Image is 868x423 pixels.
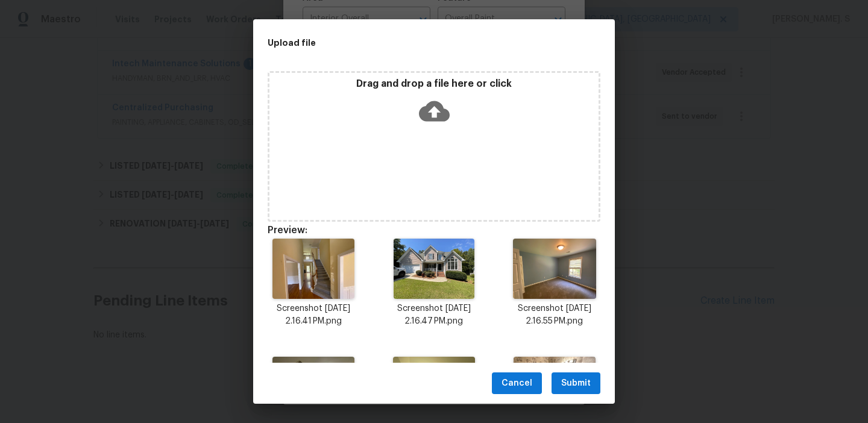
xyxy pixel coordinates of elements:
img: p+iuaOA2UxBLW8tJEU+DZAhXnKIzjvGJrdTHxOzNXU+IX2DDfAAAAAElFTkSuQmCC [514,357,596,417]
img: wfizt9owtiREAAAAABJRU5ErkJggg== [272,239,354,299]
span: Submit [561,376,591,391]
button: Cancel [492,372,542,395]
img: ib7AAAAAASUVORK5CYII= [272,357,354,417]
img: F5eTs57JYqlUAAAAAElFTkSuQmCC [393,357,476,417]
span: Cancel [502,376,532,391]
p: Screenshot [DATE] 2.16.41 PM.png [268,302,359,328]
img: wcCIcHuguYDygAAAABJRU5ErkJggg== [513,239,597,299]
p: Screenshot [DATE] 2.16.47 PM.png [388,302,480,328]
p: Screenshot [DATE] 2.16.55 PM.png [509,302,600,328]
h2: Upload file [268,36,546,49]
p: Drag and drop a file here or click [269,78,599,90]
button: Submit [552,372,600,395]
img: OEgAAAABJRU5ErkJggg== [394,239,475,299]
